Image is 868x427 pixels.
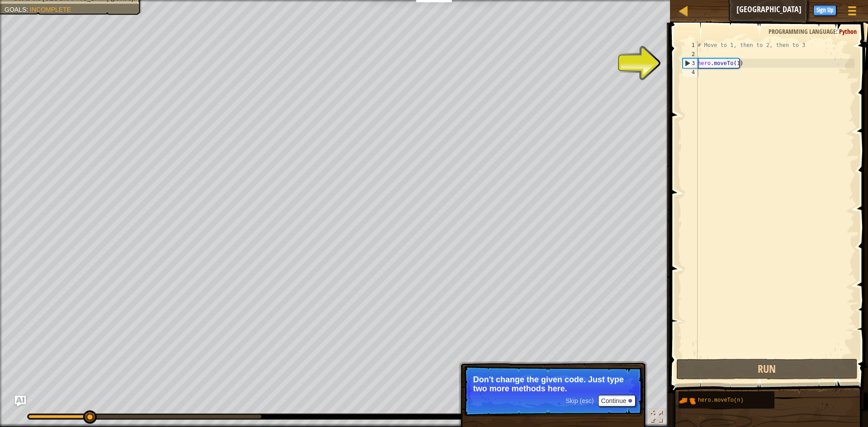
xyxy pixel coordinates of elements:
div: 1 [683,41,698,50]
span: Hints [789,5,804,14]
span: Goals [5,6,26,13]
button: Ask AI [760,2,785,19]
img: portrait.png [679,392,696,409]
span: : [836,27,839,36]
span: Python [839,27,857,36]
span: Ask AI [765,5,780,14]
button: Continue [598,395,636,407]
button: Show game menu [841,2,863,23]
button: Run [676,359,858,380]
button: Ask AI [15,396,26,407]
div: 4 [683,68,698,77]
span: hero.moveTo(n) [698,397,744,404]
span: : [26,6,30,13]
span: Skip (esc) [566,397,594,404]
button: Sign Up [813,5,836,16]
span: Programming language [769,27,836,36]
div: 3 [683,59,698,68]
div: 2 [683,50,698,59]
button: Toggle fullscreen [647,408,665,427]
span: Incomplete [30,6,71,13]
p: Don't change the given code. Just type two more methods here. [473,375,633,393]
